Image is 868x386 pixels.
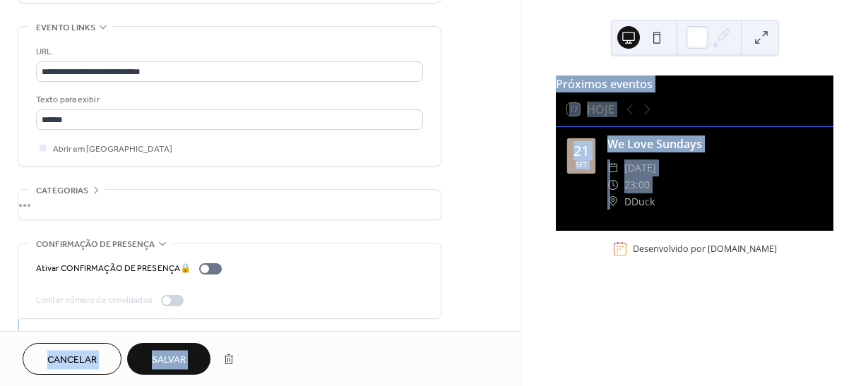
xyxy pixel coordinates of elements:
span: Evento links [36,20,95,35]
span: 23:00 [624,176,650,193]
span: Salvar [152,353,186,368]
span: CONFIRMAÇÃO DE PRESENÇA [36,237,155,252]
div: Desenvolvido por [633,243,777,255]
div: Próximos eventos [556,76,833,92]
div: We Love Sundays [607,135,822,152]
span: Categorias [36,183,88,198]
span: [DATE] [624,159,656,176]
a: [DOMAIN_NAME] [708,243,777,255]
div: ​ [607,193,619,210]
span: DDuck [624,193,655,210]
div: 21 [573,144,589,158]
div: Limitar número de convidados [36,293,153,308]
div: ••• [18,190,441,219]
div: URL [36,44,420,59]
span: Cancelar [47,353,97,368]
div: ​ [607,176,619,193]
span: Abrir em [GEOGRAPHIC_DATA] [53,142,172,157]
div: set [576,161,588,168]
div: ​ [607,159,619,176]
button: Salvar [127,343,210,375]
button: Cancelar [23,343,121,375]
div: Texto para exibir [36,92,420,107]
